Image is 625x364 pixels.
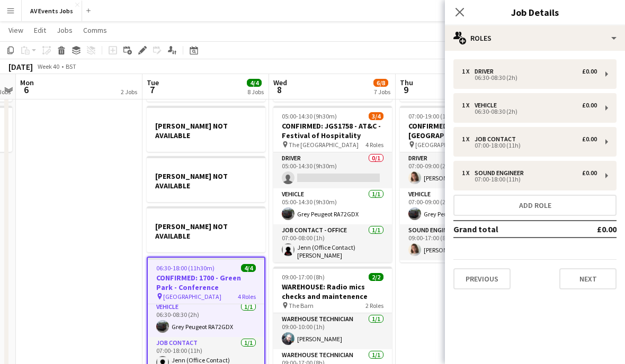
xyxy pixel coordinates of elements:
[148,273,264,292] h3: CONFIRMED: 1700 - Green Park - Conference
[365,302,383,310] span: 2 Roles
[121,88,137,96] div: 2 Jobs
[147,156,265,202] app-job-card: [PERSON_NAME] NOT AVAILABLE
[145,84,159,96] span: 7
[453,221,566,238] td: Grand total
[398,84,413,96] span: 9
[400,260,519,296] app-card-role: Driver1/1
[8,25,23,35] span: View
[445,25,625,51] div: Roles
[282,112,337,120] span: 05:00-14:30 (9h30m)
[52,23,77,37] a: Jobs
[19,84,34,96] span: 6
[445,5,625,19] h3: Job Details
[475,169,528,177] div: Sound Engineer
[156,264,215,272] span: 06:30-18:00 (11h30m)
[369,112,383,120] span: 3/4
[238,293,256,301] span: 4 Roles
[273,78,287,87] span: Wed
[20,78,34,87] span: Mon
[247,79,262,87] span: 4/4
[147,121,265,140] h3: [PERSON_NAME] NOT AVAILABLE
[66,62,76,70] div: BST
[462,135,475,143] div: 1 x
[22,1,82,21] button: AV Events Jobs
[273,152,392,188] app-card-role: Driver0/105:00-14:30 (9h30m)
[462,109,597,114] div: 06:30-08:30 (2h)
[400,121,519,140] h3: CONFIRMED: LO1379 - [GEOGRAPHIC_DATA] - Differentia Consulting | Conference
[163,293,221,301] span: [GEOGRAPHIC_DATA]
[365,141,383,149] span: 4 Roles
[369,273,383,281] span: 2/2
[373,79,388,87] span: 6/8
[462,102,475,109] div: 1 x
[453,195,617,216] button: Add role
[400,152,519,188] app-card-role: Driver1/107:00-09:00 (2h)[PERSON_NAME]
[148,301,264,337] app-card-role: Vehicle1/106:30-08:30 (2h)Grey Peugeot RA72GDX
[462,143,597,148] div: 07:00-18:00 (11h)
[400,106,519,262] app-job-card: 07:00-19:00 (12h)5/5CONFIRMED: LO1379 - [GEOGRAPHIC_DATA] - Differentia Consulting | Conference [...
[400,224,519,260] app-card-role: Sound Engineer1/109:00-17:00 (8h)[PERSON_NAME]
[582,68,597,75] div: £0.00
[582,102,597,109] div: £0.00
[273,282,392,301] h3: WAREHOUSE: Radio mics checks and maintenence
[559,268,617,289] button: Next
[147,171,265,190] h3: [PERSON_NAME] NOT AVAILABLE
[83,25,107,35] span: Comms
[462,68,475,75] div: 1 x
[374,88,390,96] div: 7 Jobs
[415,141,492,149] span: [GEOGRAPHIC_DATA] - [GEOGRAPHIC_DATA]
[30,23,50,37] a: Edit
[34,25,46,35] span: Edit
[8,61,33,72] div: [DATE]
[462,169,475,177] div: 1 x
[147,106,265,152] app-job-card: [PERSON_NAME] NOT AVAILABLE
[273,188,392,224] app-card-role: Vehicle1/105:00-14:30 (9h30m)Grey Peugeot RA72GDX
[57,25,73,35] span: Jobs
[273,224,392,263] app-card-role: Job contact - Office1/107:00-08:00 (1h)Jenn (Office Contact) [PERSON_NAME]
[475,102,501,109] div: Vehicle
[475,68,498,75] div: Driver
[462,75,597,80] div: 06:30-08:30 (2h)
[453,268,511,289] button: Previous
[241,264,256,272] span: 4/4
[400,78,413,87] span: Thu
[273,106,392,262] app-job-card: 05:00-14:30 (9h30m)3/4CONFIRMED: JGS1758 - AT&C - Festival of Hospitality The [GEOGRAPHIC_DATA]4 ...
[289,302,314,310] span: The Barn
[147,78,159,87] span: Tue
[282,273,325,281] span: 09:00-17:00 (8h)
[247,88,264,96] div: 8 Jobs
[273,313,392,349] app-card-role: Warehouse Technician1/109:00-10:00 (1h)[PERSON_NAME]
[462,177,597,182] div: 07:00-18:00 (11h)
[272,84,287,96] span: 8
[408,112,454,120] span: 07:00-19:00 (12h)
[582,169,597,177] div: £0.00
[566,221,617,238] td: £0.00
[400,188,519,224] app-card-role: Vehicle1/107:00-09:00 (2h)Grey Peugeot RA72GDX
[35,62,61,70] span: Week 40
[4,23,28,37] a: View
[147,222,265,241] h3: [PERSON_NAME] NOT AVAILABLE
[289,141,359,149] span: The [GEOGRAPHIC_DATA]
[79,23,111,37] a: Comms
[273,121,392,140] h3: CONFIRMED: JGS1758 - AT&C - Festival of Hospitality
[582,135,597,143] div: £0.00
[147,206,265,252] app-job-card: [PERSON_NAME] NOT AVAILABLE
[475,135,520,143] div: Job contact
